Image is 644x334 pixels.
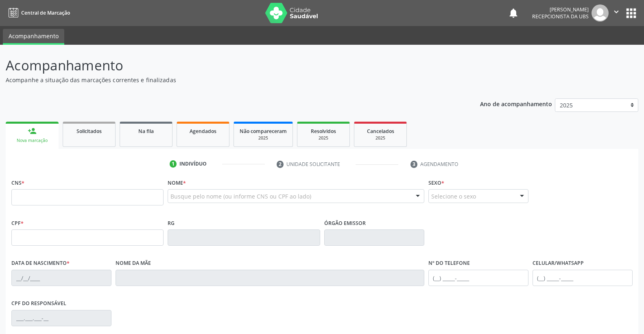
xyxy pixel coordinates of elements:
[3,29,64,45] a: Acompanhamento
[240,128,287,135] span: Não compareceram
[533,270,633,286] input: (__) _____-_____
[11,270,111,286] input: __/__/____
[533,257,584,270] label: Celular/WhatsApp
[431,192,476,201] span: Selecione o sexo
[480,98,552,109] p: Ano de acompanhamento
[21,9,70,16] span: Central de Marcação
[179,160,207,168] div: Indivíduo
[240,135,287,141] div: 2025
[428,257,470,270] label: Nº do Telefone
[6,55,449,76] p: Acompanhamento
[624,6,638,20] button: apps
[11,217,24,229] label: CPF
[324,217,366,229] label: Órgão emissor
[11,177,24,189] label: CNS
[532,13,589,20] span: Recepcionista da UBS
[168,177,186,189] label: Nome
[367,128,394,135] span: Cancelados
[360,135,401,141] div: 2025
[170,192,311,201] span: Busque pelo nome (ou informe CNS ou CPF ao lado)
[303,135,344,141] div: 2025
[28,127,37,135] div: person_add
[190,128,216,135] span: Agendados
[592,4,609,22] img: img
[11,310,111,326] input: ___.___.___-__
[11,138,53,144] div: Nova marcação
[138,128,154,135] span: Na fila
[170,160,177,168] div: 1
[428,270,528,286] input: (__) _____-_____
[11,257,70,270] label: Data de nascimento
[6,76,449,84] p: Acompanhe a situação das marcações correntes e finalizadas
[609,4,624,22] button: 
[6,6,70,20] a: Central de Marcação
[508,7,519,19] button: notifications
[428,177,444,189] label: Sexo
[311,128,336,135] span: Resolvidos
[11,297,66,310] label: CPF do responsável
[168,217,175,229] label: RG
[612,7,621,16] i: 
[76,128,102,135] span: Solicitados
[116,257,151,270] label: Nome da mãe
[532,6,589,13] div: [PERSON_NAME]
